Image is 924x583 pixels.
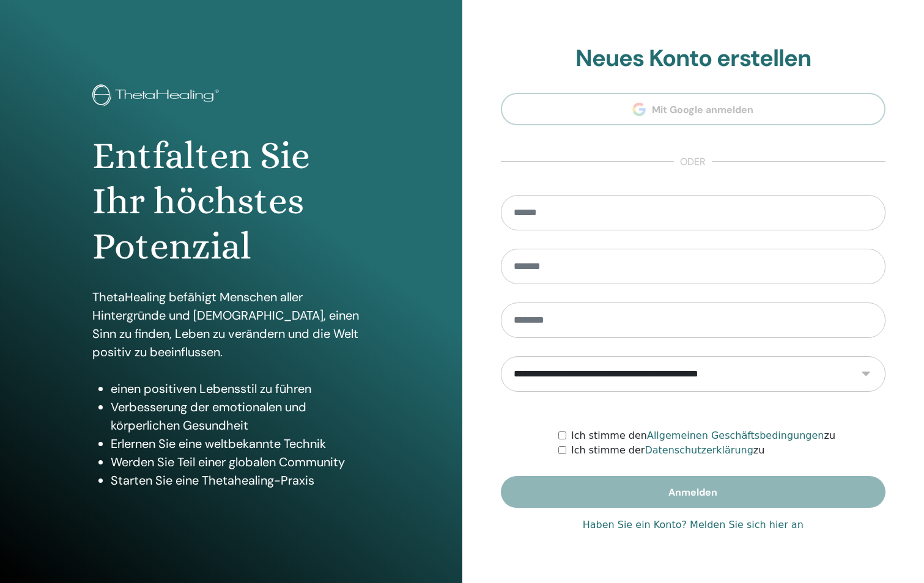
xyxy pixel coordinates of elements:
a: Haben Sie ein Konto? Melden Sie sich hier an [583,518,804,532]
li: Verbesserung der emotionalen und körperlichen Gesundheit [111,398,370,435]
li: einen positiven Lebensstil zu führen [111,380,370,398]
li: Werden Sie Teil einer globalen Community [111,453,370,471]
li: Starten Sie eine Thetahealing-Praxis [111,471,370,490]
h1: Entfalten Sie Ihr höchstes Potenzial [92,133,370,269]
a: Datenschutzerklärung [645,444,753,456]
span: oder [674,155,712,169]
font: Ich stimme den zu [571,430,835,441]
h2: Neues Konto erstellen [501,45,886,73]
li: Erlernen Sie eine weltbekannte Technik [111,435,370,453]
a: Allgemeinen Geschäftsbedingungen [647,430,824,441]
p: ThetaHealing befähigt Menschen aller Hintergründe und [DEMOGRAPHIC_DATA], einen Sinn zu finden, L... [92,288,370,361]
font: Ich stimme der zu [571,444,764,456]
